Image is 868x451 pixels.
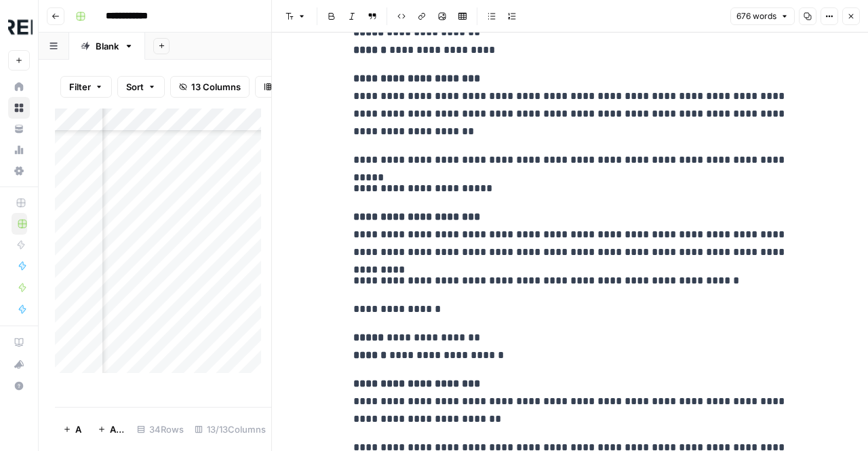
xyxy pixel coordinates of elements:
div: Blank [96,39,119,53]
div: 34 Rows [132,418,189,440]
span: 13 Columns [191,80,241,94]
a: Settings [8,160,30,182]
button: Add 10 Rows [90,418,132,440]
a: Usage [8,139,30,161]
img: Threepipe Reply Logo [8,16,33,40]
span: Sort [126,80,144,94]
button: Filter [60,76,112,98]
a: Browse [8,97,30,119]
button: Sort [117,76,165,98]
div: 13/13 Columns [189,418,271,440]
a: Your Data [8,118,30,140]
span: Add 10 Rows [110,423,123,436]
div: What's new? [9,354,29,374]
button: 676 words [730,7,795,25]
a: Home [8,76,30,98]
a: Blank [69,33,145,60]
button: Add Row [55,418,90,440]
button: What's new? [8,353,30,375]
button: Workspace: Threepipe Reply [8,11,30,45]
button: Help + Support [8,375,30,397]
a: AirOps Academy [8,332,30,353]
span: Filter [69,80,91,94]
button: 13 Columns [170,76,250,98]
span: Add Row [75,423,81,436]
span: 676 words [736,10,776,22]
